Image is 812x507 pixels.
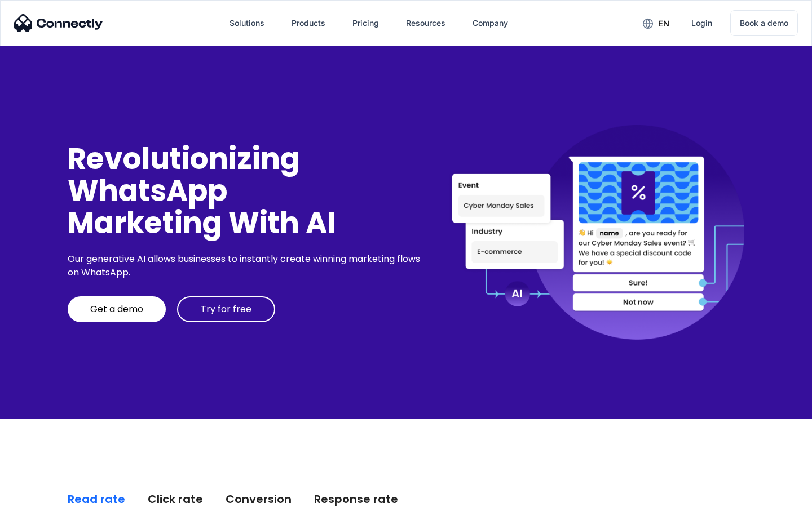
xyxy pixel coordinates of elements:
a: Pricing [343,10,388,37]
div: Login [691,15,712,31]
div: Solutions [230,15,264,31]
div: Try for free [201,304,251,315]
div: Pricing [352,15,379,31]
div: Company [473,15,508,31]
div: Read rate [68,491,125,507]
div: Response rate [314,491,398,507]
a: Login [682,10,721,37]
div: Our generative AI allows businesses to instantly create winning marketing flows on WhatsApp. [68,252,424,279]
div: Products [292,15,325,31]
div: Revolutionizing WhatsApp Marketing With AI [68,143,424,239]
a: Try for free [177,296,275,322]
div: Resources [406,15,445,31]
div: Click rate [148,491,203,507]
div: Get a demo [90,304,143,315]
div: en [658,16,669,32]
a: Get a demo [68,296,166,322]
a: Book a demo [730,10,798,36]
div: Conversion [226,491,292,507]
img: Connectly Logo [14,14,103,32]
